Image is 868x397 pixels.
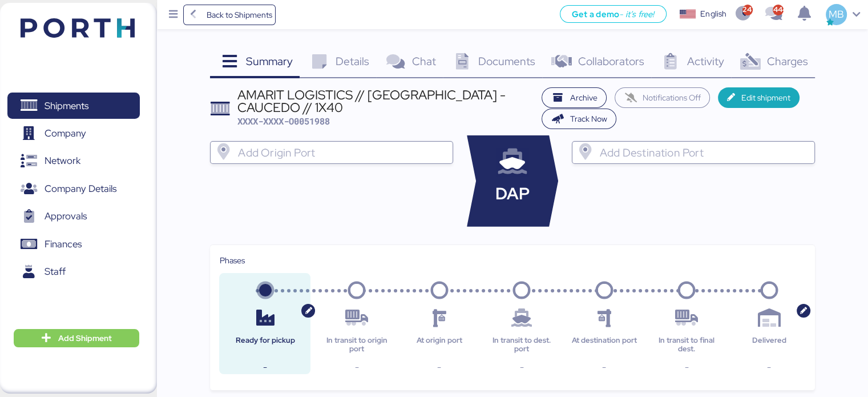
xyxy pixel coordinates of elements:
[45,236,82,252] span: Finances
[7,121,140,147] a: Company
[45,153,80,169] span: Network
[495,182,530,206] span: DAP
[402,360,475,374] div: -
[246,54,293,69] span: Summary
[650,336,723,353] div: In transit to final dest.
[615,87,710,108] button: Notifications Off
[643,91,701,105] span: Notifications Off
[206,8,272,22] span: Back to Shipments
[687,54,724,69] span: Activity
[7,93,140,119] a: Shipments
[183,5,276,25] a: Back to Shipments
[45,181,116,197] span: Company Details
[542,109,616,129] button: Track Now
[570,91,597,105] span: Archive
[45,98,88,114] span: Shipments
[700,8,726,20] div: English
[320,336,393,353] div: In transit to origin port
[568,360,641,374] div: -
[411,54,435,69] span: Chat
[237,89,536,114] div: AMARIT LOGISTICS // [GEOGRAPHIC_DATA] - CAUCEDO // 1X40
[7,203,140,230] a: Approvals
[45,125,86,142] span: Company
[7,148,140,174] a: Network
[236,146,448,159] input: Add Origin Port
[336,54,369,69] span: Details
[650,360,723,374] div: -
[568,336,641,353] div: At destination port
[485,336,558,353] div: In transit to dest. port
[14,329,139,347] button: Add Shipment
[542,87,607,108] button: Archive
[829,7,844,22] span: MB
[219,254,805,267] div: Phases
[766,54,808,69] span: Charges
[228,360,301,374] div: -
[7,231,140,258] a: Finances
[485,360,558,374] div: -
[597,146,810,159] input: Add Destination Port
[45,263,66,280] span: Staff
[228,336,301,353] div: Ready for pickup
[570,112,607,126] span: Track Now
[7,176,140,202] a: Company Details
[7,259,140,285] a: Staff
[237,115,330,127] span: XXXX-XXXX-O0051988
[478,54,535,69] span: Documents
[733,360,806,374] div: -
[741,91,790,105] span: Edit shipment
[320,360,393,374] div: -
[402,336,475,353] div: At origin port
[718,87,800,108] button: Edit shipment
[733,336,806,353] div: Delivered
[45,208,87,224] span: Approvals
[164,5,183,25] button: Menu
[58,331,112,345] span: Add Shipment
[578,54,644,69] span: Collaborators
